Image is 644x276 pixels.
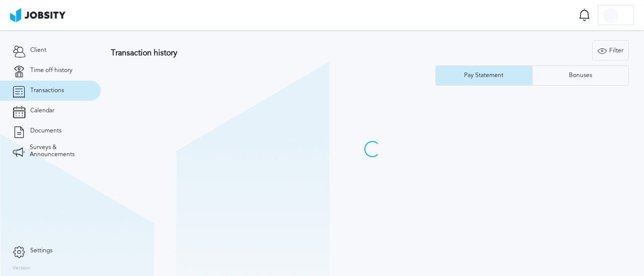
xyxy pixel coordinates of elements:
span: Settings [30,247,52,254]
div: Pay Statement [459,72,508,79]
span: Calendar [30,107,54,114]
div: Bonuses [564,72,597,79]
div: Filter [593,41,628,61]
span: Documents [30,127,61,134]
span: Transactions [30,87,64,94]
h3: Transaction history [111,48,394,57]
label: Version: [13,265,31,271]
span: Client [30,47,46,54]
img: ab4bad089aa723f57921c736e9817d99.png [10,8,66,22]
button: Filter [592,40,629,60]
button: Bonuses [532,65,629,86]
button: Pay Statement [435,65,532,86]
span: Surveys & Announcements [30,144,88,158]
span: Time off history [30,67,73,74]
